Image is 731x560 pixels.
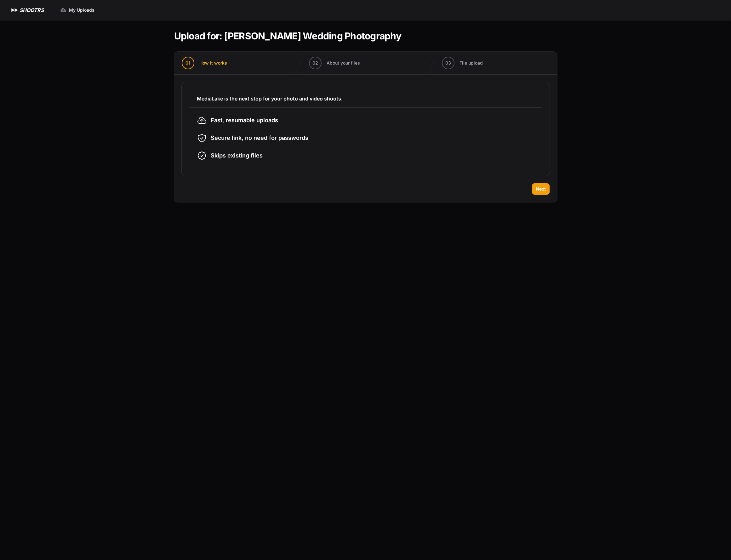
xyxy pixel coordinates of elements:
a: SHOOTRS SHOOTRS [10,6,44,14]
span: 02 [312,60,318,66]
img: SHOOTRS [10,6,20,14]
span: 03 [445,60,451,66]
span: How it works [199,60,227,66]
h3: MediaLake is the next stop for your photo and video shoots. [197,95,534,102]
h1: Upload for: [PERSON_NAME] Wedding Photography [174,30,401,42]
a: My Uploads [56,4,98,16]
button: Next [532,183,550,195]
span: File upload [460,60,483,66]
span: About your files [327,60,360,66]
button: 01 How it works [174,52,235,74]
h1: SHOOTRS [20,6,44,14]
span: Secure link, no need for passwords [211,134,308,142]
span: My Uploads [69,7,94,13]
span: Skips existing files [211,151,263,160]
span: Next [536,186,546,192]
button: 02 About your files [301,52,368,74]
span: Fast, resumable uploads [211,116,278,125]
span: 01 [186,60,190,66]
button: 03 File upload [434,52,490,74]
